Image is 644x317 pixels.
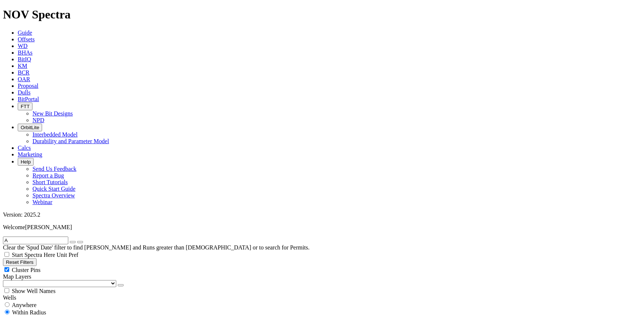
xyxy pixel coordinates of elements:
p: Welcome [3,224,641,231]
a: Durability and Parameter Model [32,138,109,144]
button: FTT [18,103,32,110]
a: Spectra Overview [32,192,75,199]
span: Show Well Names [12,288,55,294]
a: Marketing [18,151,42,158]
a: Report a Bug [32,172,64,179]
a: Webinar [32,199,52,205]
span: Start Spectra Here [12,252,55,258]
a: Guide [18,30,32,36]
span: Map Layers [3,273,31,280]
input: Search [3,237,68,244]
a: KM [18,63,27,69]
span: Cluster Pins [12,267,41,273]
a: NPD [32,117,44,123]
span: Anywhere [12,302,37,308]
a: BCR [18,69,30,76]
a: BitIQ [18,56,31,62]
a: Calcs [18,145,31,151]
button: Reset Filters [3,258,37,266]
a: Send Us Feedback [32,166,76,172]
a: New Bit Designs [32,110,73,117]
a: Dulls [18,89,31,96]
a: BHAs [18,49,32,56]
span: Help [21,159,31,165]
a: Proposal [18,83,38,89]
span: OrbitLite [21,125,39,130]
span: FTT [21,104,30,109]
span: Within Radius [12,309,46,316]
a: BitPortal [18,96,39,102]
a: Interbedded Model [32,131,78,138]
button: Help [18,158,34,166]
a: Offsets [18,36,35,42]
span: Unit Pref [56,252,78,258]
span: [PERSON_NAME] [25,224,72,230]
div: Wells [3,294,641,301]
input: Start Spectra Here [4,252,9,257]
button: OrbitLite [18,124,42,131]
a: OAR [18,76,30,82]
h1: NOV Spectra [3,8,641,21]
a: Quick Start Guide [32,186,75,192]
span: Clear the 'Spud Date' filter to find [PERSON_NAME] and Runs greater than [DEMOGRAPHIC_DATA] or to... [3,244,310,251]
a: WD [18,43,28,49]
div: Version: 2025.2 [3,211,641,218]
a: Short Tutorials [32,179,68,185]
